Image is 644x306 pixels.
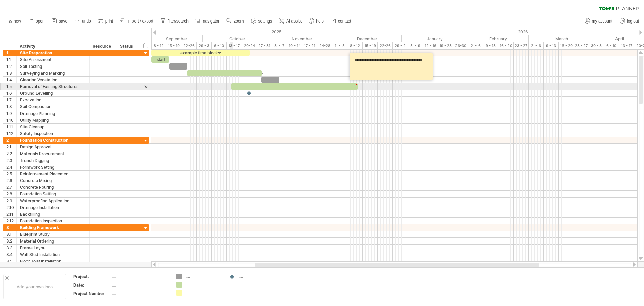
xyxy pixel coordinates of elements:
[118,17,155,26] a: import / export
[6,184,16,190] div: 2.7
[6,50,16,56] div: 1
[20,63,86,70] div: Soil Testing
[73,282,110,288] div: Date:
[20,110,86,117] div: Drainage Planning
[20,97,86,103] div: Excavation
[20,251,86,258] div: Wall Stud Installation
[6,63,16,70] div: 1.2
[604,42,619,49] div: 6 - 10
[20,90,86,96] div: Ground Levelling
[6,150,16,157] div: 2.2
[332,35,402,42] div: December 2025
[307,17,326,26] a: help
[20,171,86,177] div: Reinforcement Placement
[166,42,181,49] div: 15 - 19
[6,258,16,264] div: 3.5
[316,19,324,24] span: help
[20,238,86,244] div: Material Ordering
[194,17,221,26] a: navigator
[20,211,86,217] div: Backfilling
[186,282,222,288] div: ....
[234,19,244,24] span: zoom
[212,42,227,49] div: 6 - 10
[286,19,302,24] span: AI assist
[6,204,16,211] div: 2.10
[6,110,16,117] div: 1.9
[347,42,363,49] div: 8 - 12
[20,218,86,224] div: Foundation Inspection
[5,17,23,26] a: new
[20,50,86,56] div: Site Preparation
[73,291,110,296] div: Project Number
[136,35,203,42] div: September 2025
[6,238,16,244] div: 3.2
[112,274,168,279] div: ....
[20,144,86,150] div: Design Approval
[453,42,468,49] div: 26-30
[619,42,634,49] div: 13 - 17
[438,42,453,49] div: 19 - 23
[151,50,250,56] div: example time blocks:
[168,19,189,24] span: filter/search
[159,17,191,26] a: filter/search
[6,231,16,237] div: 3.1
[6,211,16,217] div: 2.11
[6,97,16,103] div: 1.7
[120,43,135,50] div: Status
[50,17,69,26] a: save
[272,35,332,42] div: November 2025
[6,56,16,63] div: 1.1
[423,42,438,49] div: 12 - 16
[20,150,86,157] div: Materials Procurement
[317,42,332,49] div: 24-28
[544,42,559,49] div: 9 - 13
[239,274,275,279] div: ....
[143,83,149,90] div: scroll to activity
[20,103,86,110] div: Soil Compaction
[20,43,86,50] div: Activity
[6,157,16,164] div: 2.3
[20,177,86,184] div: Concrete Mixing
[112,291,168,296] div: ....
[242,42,257,49] div: 20-24
[332,42,347,49] div: 1 - 5
[59,19,67,24] span: save
[483,42,498,49] div: 9 - 13
[82,19,91,24] span: undo
[14,19,21,24] span: new
[26,17,47,26] a: open
[112,282,168,288] div: ....
[592,19,612,24] span: my account
[249,17,274,26] a: settings
[302,42,317,49] div: 17 - 21
[277,17,304,26] a: AI assist
[6,103,16,110] div: 1.8
[272,42,287,49] div: 3 - 7
[6,90,16,96] div: 1.6
[73,274,110,279] div: Project:
[151,42,166,49] div: 8 - 12
[338,19,351,24] span: contact
[20,204,86,211] div: Drainage Installation
[20,224,86,231] div: Building Framework
[6,77,16,83] div: 1.4
[96,17,115,26] a: print
[93,43,113,50] div: Resource
[574,42,589,49] div: 23 - 27
[20,164,86,170] div: Formwork Setting
[186,290,222,296] div: ....
[20,191,86,197] div: Foundation Setting
[287,42,302,49] div: 10 - 14
[529,42,544,49] div: 2 - 6
[468,42,483,49] div: 2 - 6
[3,274,66,299] div: Add your own logo
[20,157,86,164] div: Trench Digging
[329,17,353,26] a: contact
[203,35,272,42] div: October 2025
[408,42,423,49] div: 5 - 9
[20,117,86,123] div: Utility Mapping
[393,42,408,49] div: 29 - 2
[6,164,16,170] div: 2.4
[20,245,86,251] div: Frame Layout
[20,137,86,143] div: Foundation Construction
